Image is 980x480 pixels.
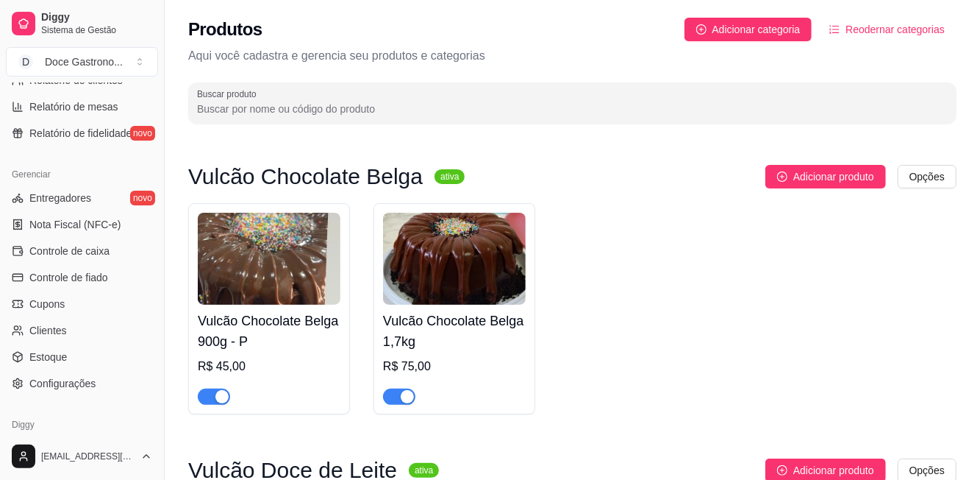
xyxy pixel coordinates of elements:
a: Estoque [6,345,158,369]
label: Buscar produto [197,88,262,100]
span: Cupons [29,297,65,311]
img: product-image [383,213,526,305]
div: Doce Gastrono ... [45,54,123,69]
h2: Produtos [188,18,262,41]
div: Gerenciar [6,163,158,186]
button: Select a team [6,47,158,77]
a: Controle de caixa [6,239,158,263]
span: Reodernar categorias [845,21,945,38]
span: plus-circle [777,465,787,476]
button: Reodernar categorias [818,18,956,41]
p: Aqui você cadastra e gerencia seu produtos e categorias [188,47,956,65]
span: Clientes [29,323,67,338]
span: Relatório de mesas [29,99,118,114]
span: Adicionar produto [793,169,874,185]
sup: ativa [434,169,465,184]
a: Nota Fiscal (NFC-e) [6,213,158,236]
button: Adicionar categoria [684,18,812,41]
a: Controle de fiado [6,266,158,289]
a: Entregadoresnovo [6,186,158,210]
img: product-image [198,213,340,305]
h4: Vulcão Chocolate Belga 900g - P [198,311,340,352]
a: Clientes [6,319,158,342]
span: Controle de caixa [29,244,110,258]
h4: Vulcão Chocolate Belga 1,7kg [383,311,526,352]
span: Diggy [41,11,152,24]
span: Adicionar categoria [712,21,801,38]
span: Opções [909,462,945,479]
span: Nota Fiscal (NFC-e) [29,217,121,232]
span: ordered-list [829,24,840,35]
span: Configurações [29,376,96,391]
a: DiggySistema de Gestão [6,6,158,41]
span: plus-circle [777,172,787,182]
div: R$ 75,00 [383,358,526,375]
a: Relatório de mesas [6,95,158,119]
div: Diggy [6,413,158,437]
a: Cupons [6,292,158,316]
span: [EMAIL_ADDRESS][DOMAIN_NAME] [41,451,135,462]
button: [EMAIL_ADDRESS][DOMAIN_NAME] [6,439,158,474]
span: Controle de fiado [29,270,108,285]
button: Opções [898,165,956,188]
button: Adicionar produto [765,165,886,188]
h3: Vulcão Doce de Leite [188,462,397,479]
span: Adicionar produto [793,462,874,479]
span: Estoque [29,350,67,364]
a: Configurações [6,372,158,395]
span: Opções [909,169,945,185]
a: Relatório de fidelidadenovo [6,121,158,145]
span: Sistema de Gestão [41,24,152,36]
span: Entregadores [29,191,91,205]
h3: Vulcão Chocolate Belga [188,168,423,186]
div: R$ 45,00 [198,358,340,375]
sup: ativa [409,463,439,478]
span: Relatório de fidelidade [29,126,132,141]
input: Buscar produto [197,102,948,116]
span: plus-circle [696,24,707,35]
span: D [18,54,33,69]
